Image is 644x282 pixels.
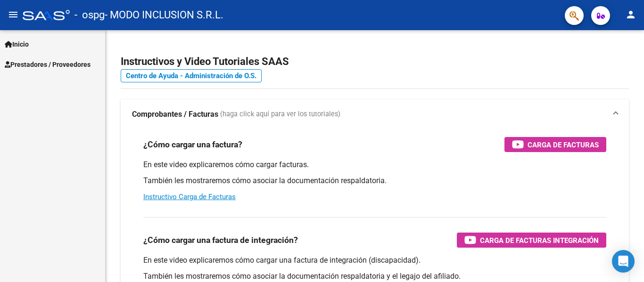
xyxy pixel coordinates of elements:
mat-icon: person [625,9,636,20]
p: También les mostraremos cómo asociar la documentación respaldatoria y el legajo del afiliado. [143,271,606,282]
p: En este video explicaremos cómo cargar una factura de integración (discapacidad). [143,255,606,266]
button: Carga de Facturas [504,137,606,152]
h2: Instructivos y Video Tutoriales SAAS [121,53,629,71]
span: (haga click aquí para ver los tutoriales) [220,109,340,120]
p: También les mostraremos cómo asociar la documentación respaldatoria. [143,176,606,186]
span: Carga de Facturas Integración [480,234,599,246]
span: Carga de Facturas [528,139,599,151]
a: Centro de Ayuda - Administración de O.S. [121,69,262,82]
button: Carga de Facturas Integración [457,233,606,248]
span: Inicio [5,39,29,49]
a: Instructivo Carga de Facturas [143,193,236,201]
h3: ¿Cómo cargar una factura de integración? [143,234,298,247]
strong: Comprobantes / Facturas [132,109,218,120]
mat-expansion-panel-header: Comprobantes / Facturas (haga click aquí para ver los tutoriales) [121,99,629,129]
h3: ¿Cómo cargar una factura? [143,138,242,151]
span: - ospg [74,5,105,25]
span: Prestadores / Proveedores [5,59,91,70]
div: Open Intercom Messenger [612,250,635,273]
p: En este video explicaremos cómo cargar facturas. [143,160,606,170]
mat-icon: menu [8,9,19,20]
span: - MODO INCLUSION S.R.L. [105,5,223,25]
